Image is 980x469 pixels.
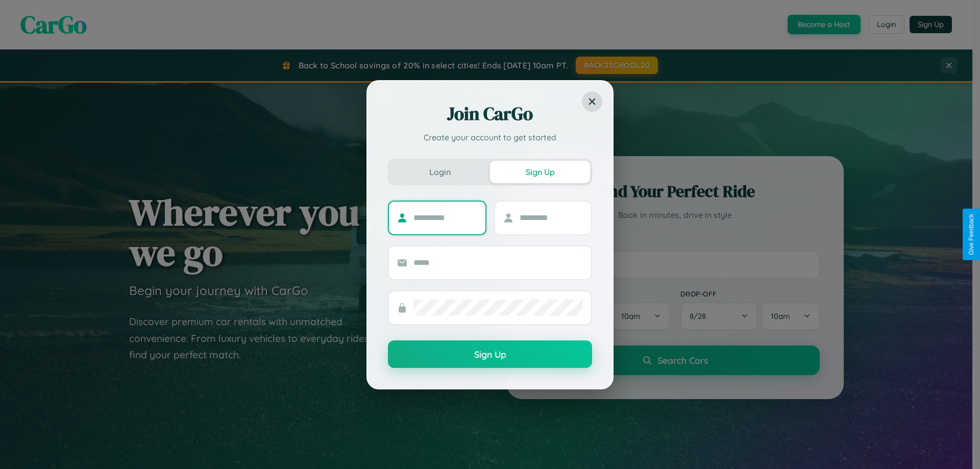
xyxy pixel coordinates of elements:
[388,131,592,143] p: Create your account to get started
[388,102,592,126] h2: Join CarGo
[390,161,490,183] button: Login
[968,214,975,255] div: Give Feedback
[388,340,592,368] button: Sign Up
[490,161,590,183] button: Sign Up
